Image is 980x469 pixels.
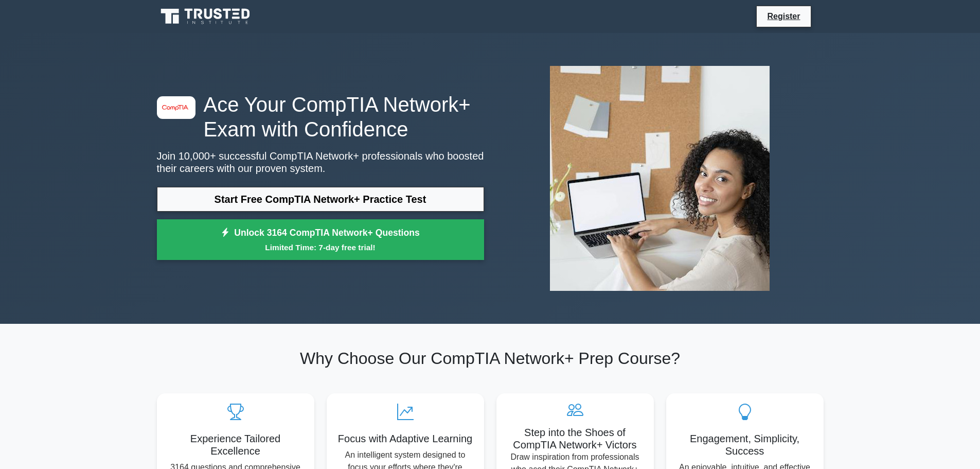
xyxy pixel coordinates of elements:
a: Start Free CompTIA Network+ Practice Test [157,187,484,212]
p: Join 10,000+ successful CompTIA Network+ professionals who boosted their careers with our proven ... [157,150,484,175]
h1: Ace Your CompTIA Network+ Exam with Confidence [157,92,484,142]
h5: Experience Tailored Excellence [165,432,306,457]
h5: Engagement, Simplicity, Success [674,432,815,457]
small: Limited Time: 7-day free trial! [170,241,471,253]
h5: Step into the Shoes of CompTIA Network+ Victors [505,426,646,451]
h5: Focus with Adaptive Learning [335,432,476,445]
a: Register [761,10,806,23]
h2: Why Choose Our CompTIA Network+ Prep Course? [157,349,824,368]
a: Unlock 3164 CompTIA Network+ QuestionsLimited Time: 7-day free trial! [157,219,484,260]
